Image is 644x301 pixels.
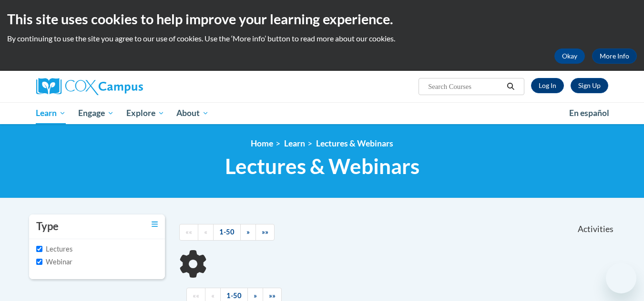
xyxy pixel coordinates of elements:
[256,224,275,241] a: End
[185,228,192,236] span: ««
[213,224,241,241] a: 1-50
[36,78,143,95] img: Cox Campus
[569,108,609,118] span: En español
[176,107,209,119] span: About
[36,219,59,234] h3: Type
[606,263,636,293] iframe: Button to launch messaging window
[22,102,623,124] div: Main menu
[78,107,114,119] span: Engage
[72,102,120,124] a: Engage
[36,78,217,95] a: Cox Campus
[198,224,214,241] a: Previous
[316,138,393,148] a: Lectures & Webinars
[571,78,608,93] a: Register
[36,257,72,267] label: Webinar
[36,107,66,119] span: Learn
[211,291,215,300] span: «
[563,103,615,123] a: En español
[592,49,637,64] a: More Info
[7,10,637,29] h2: This site uses cookies to help improve your learning experience.
[531,78,564,93] a: Log In
[503,81,518,92] button: Search
[7,33,637,44] p: By continuing to use the site you agree to our use of cookies. Use the ‘More info’ button to read...
[225,154,419,179] span: Lectures & Webinars
[120,102,171,124] a: Explore
[170,102,215,124] a: About
[152,219,158,230] a: Toggle collapse
[204,228,207,236] span: «
[30,102,72,124] a: Learn
[284,138,305,148] a: Learn
[554,49,585,64] button: Okay
[269,291,276,300] span: »»
[251,138,273,148] a: Home
[254,291,257,300] span: »
[36,244,72,254] label: Lectures
[126,107,164,119] span: Explore
[179,224,198,241] a: Begining
[240,224,256,241] a: Next
[193,291,199,300] span: ««
[427,81,503,92] input: Search Courses
[578,224,613,234] span: Activities
[246,228,250,236] span: »
[262,228,268,236] span: »»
